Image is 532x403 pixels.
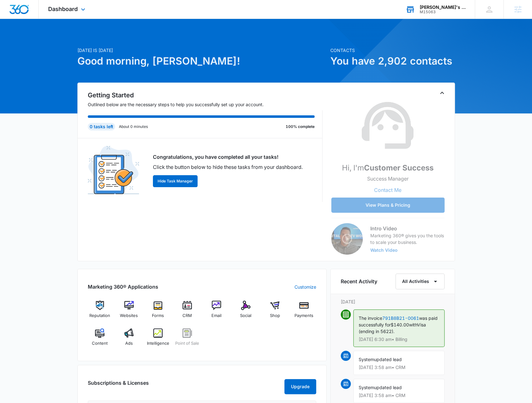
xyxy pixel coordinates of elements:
span: Ads [125,340,133,347]
div: account id [420,10,466,14]
span: Forms [152,313,164,319]
span: Content [92,340,108,347]
p: 100% complete [286,124,315,130]
a: Point of Sale [175,328,199,351]
strong: Customer Success [364,163,434,172]
a: Websites [117,301,141,323]
a: Email [204,301,229,323]
span: with [409,322,417,327]
a: Payments [292,301,316,323]
img: Customer Success [356,94,419,157]
p: [DATE] is [DATE] [77,47,327,54]
h2: Getting Started [88,90,322,100]
p: Hi, I'm [342,162,434,174]
h3: Intro Video [370,225,445,232]
a: Ads [117,328,141,351]
p: Success Manager [367,175,409,182]
span: CRM [182,313,192,319]
span: Payments [294,313,313,319]
h1: Good morning, [PERSON_NAME]! [77,54,327,69]
img: Intro Video [331,223,363,255]
span: Websites [120,313,138,319]
button: View Plans & Pricing [331,198,445,213]
span: System [359,385,374,390]
a: 791B8B21-0061 [382,315,419,321]
h2: Subscriptions & Licenses [88,379,149,392]
span: $140.00 [391,322,409,327]
span: Reputation [89,313,110,319]
span: Email [211,313,221,319]
p: [DATE] 3:58 am • CRM [359,393,439,398]
a: Reputation [88,301,112,323]
button: All Activities [395,273,445,289]
p: [DATE] [341,298,445,305]
span: Point of Sale [175,340,199,347]
button: Toggle Collapse [438,89,446,97]
p: Contacts [330,47,455,54]
h6: Recent Activity [341,278,377,285]
div: account name [420,5,466,10]
span: The invoice [359,315,382,321]
span: updated lead [374,385,402,390]
a: Social [233,301,258,323]
p: Marketing 360® gives you the tools to scale your business. [370,232,445,245]
span: Dashboard [48,6,78,12]
button: Contact Me [368,182,408,198]
button: Upgrade [284,379,316,394]
a: Forms [146,301,170,323]
a: Intelligence [146,328,170,351]
span: Social [240,313,251,319]
button: Watch Video [370,248,398,252]
p: Congratulations, you have completed all your tasks! [153,153,303,161]
h1: You have 2,902 contacts [330,54,455,69]
a: Shop [263,301,287,323]
p: [DATE] 3:58 am • CRM [359,365,439,370]
span: System [359,357,374,362]
p: [DATE] 6:30 am • Billing [359,337,439,342]
span: Intelligence [147,340,169,347]
span: updated lead [374,357,402,362]
button: Hide Task Manager [153,175,198,187]
a: Customize [294,284,316,290]
span: Shop [270,313,280,319]
h2: Marketing 360® Applications [88,283,158,291]
p: Outlined below are the necessary steps to help you successfully set up your account. [88,101,322,108]
a: CRM [175,301,199,323]
a: Content [88,328,112,351]
p: Click the button below to hide these tasks from your dashboard. [153,163,303,171]
div: 0 tasks left [88,123,115,130]
p: About 0 minutes [119,124,148,130]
